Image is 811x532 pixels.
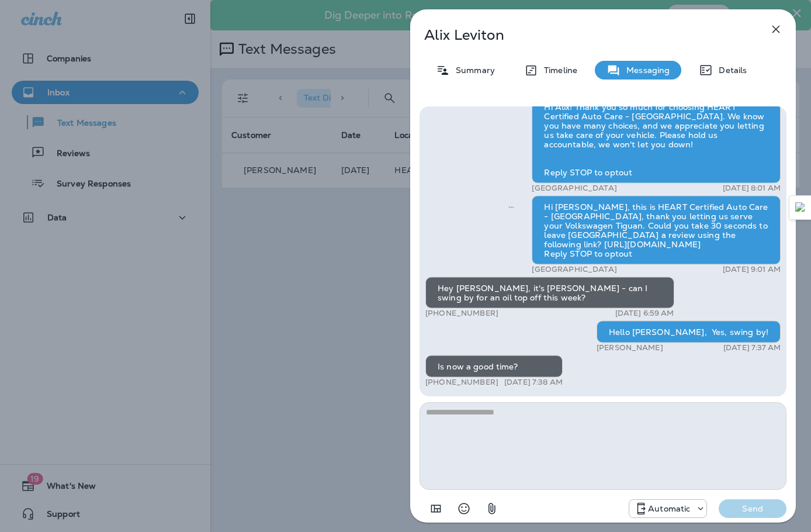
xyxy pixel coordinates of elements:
p: [DATE] 7:38 AM [504,378,563,387]
p: Messaging [621,65,670,75]
p: [DATE] 6:59 AM [615,309,674,318]
p: [PHONE_NUMBER] [425,378,498,387]
p: [GEOGRAPHIC_DATA] [532,184,616,193]
span: Sent [508,201,514,212]
img: Detect Auto [795,202,806,213]
p: Summary [450,65,495,75]
div: Hi Alix! Thank you so much for choosing HEART Certified Auto Care - [GEOGRAPHIC_DATA]. We know yo... [532,96,781,184]
p: Timeline [538,65,577,75]
div: Hi [PERSON_NAME], this is HEART Certified Auto Care - [GEOGRAPHIC_DATA], thank you letting us ser... [532,196,781,265]
p: Alix Leviton [424,27,743,43]
p: [DATE] 7:37 AM [723,343,781,353]
p: [DATE] 9:01 AM [723,265,781,274]
button: Select an emoji [452,497,476,520]
p: [GEOGRAPHIC_DATA] [532,265,616,274]
div: Hello [PERSON_NAME], Yes, swing by! [597,321,781,343]
p: [PHONE_NUMBER] [425,309,498,318]
p: [PERSON_NAME] [597,343,663,353]
p: [DATE] 8:01 AM [723,184,781,193]
div: Is now a good time? [425,355,563,378]
p: Automatic [648,504,690,513]
p: Details [713,65,747,75]
button: Add in a premade template [424,497,448,520]
div: Hey [PERSON_NAME], it's [PERSON_NAME] - can I swing by for an oil top off this week? [425,277,674,309]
